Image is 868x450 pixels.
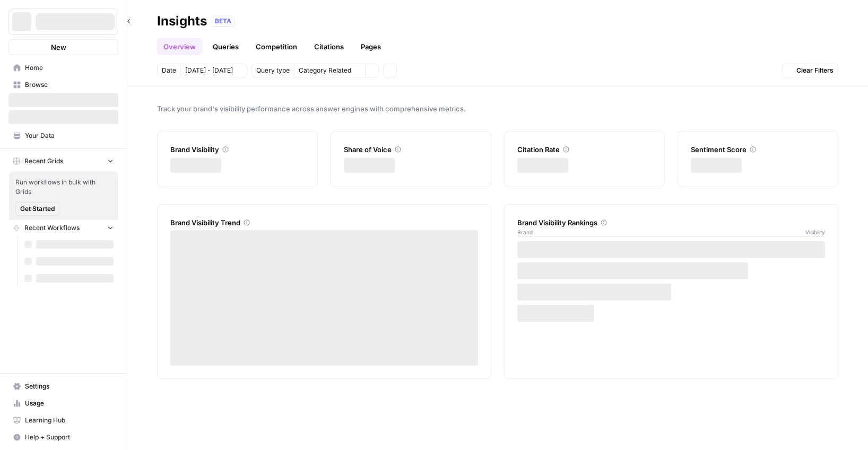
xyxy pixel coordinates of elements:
[15,178,112,197] span: Run workflows in bulk with Grids
[25,80,114,90] span: Browse
[185,66,233,75] span: [DATE] - [DATE]
[180,64,247,77] button: [DATE] - [DATE]
[25,382,114,391] span: Settings
[8,127,118,144] a: Your Data
[8,76,118,93] a: Browse
[782,64,838,77] button: Clear Filters
[8,153,118,169] button: Recent Grids
[8,220,118,236] button: Recent Workflows
[8,378,118,395] a: Settings
[25,63,114,73] span: Home
[796,66,834,75] span: Clear Filters
[25,399,114,408] span: Usage
[517,144,652,155] div: Citation Rate
[691,144,825,155] div: Sentiment Score
[157,38,202,55] a: Overview
[294,64,365,77] button: Category Related
[15,202,59,216] button: Get Started
[51,42,66,52] span: New
[20,204,55,214] span: Get Started
[206,38,245,55] a: Queries
[25,433,114,442] span: Help + Support
[170,144,305,155] div: Brand Visibility
[256,66,290,75] span: Query type
[8,59,118,76] a: Home
[299,66,351,75] span: Category Related
[805,228,825,236] span: Visibility
[170,217,478,228] div: Brand Visibility Trend
[354,38,387,55] a: Pages
[517,228,533,236] span: Brand
[211,16,235,27] div: BETA
[157,13,207,30] div: Insights
[24,156,63,166] span: Recent Grids
[249,38,303,55] a: Competition
[308,38,350,55] a: Citations
[8,412,118,429] a: Learning Hub
[517,217,825,228] div: Brand Visibility Rankings
[25,131,114,140] span: Your Data
[8,429,118,446] button: Help + Support
[8,395,118,412] a: Usage
[157,103,838,114] span: Track your brand's visibility performance across answer engines with comprehensive metrics.
[8,39,118,55] button: New
[25,416,114,425] span: Learning Hub
[162,66,176,75] span: Date
[344,144,478,155] div: Share of Voice
[24,223,80,233] span: Recent Workflows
